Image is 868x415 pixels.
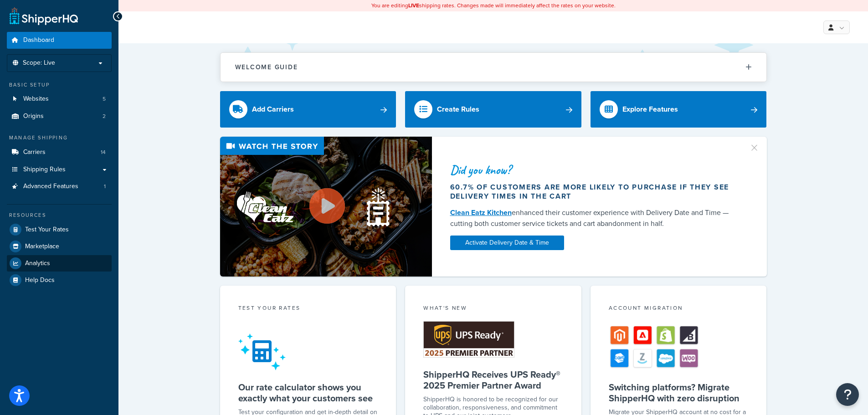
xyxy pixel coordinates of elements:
[7,91,112,108] a: Websites5
[450,236,564,250] a: Activate Delivery Date & Time
[7,134,112,142] div: Manage Shipping
[25,277,55,284] span: Help Docs
[25,260,50,267] span: Analytics
[101,149,106,156] span: 14
[622,103,678,116] div: Explore Features
[423,369,563,391] h5: ShipperHQ Receives UPS Ready® 2025 Premier Partner Award
[609,304,749,314] div: Account Migration
[7,81,112,89] div: Basic Setup
[220,91,396,128] a: Add Carriers
[836,383,859,406] button: Open Resource Center
[7,144,112,161] li: Carriers
[450,183,738,201] div: 60.7% of customers are more likely to purchase if they see delivery times in the cart
[23,36,54,44] span: Dashboard
[23,149,46,156] span: Carriers
[7,178,112,195] a: Advanced Features1
[103,95,106,103] span: 5
[7,108,112,125] a: Origins2
[238,382,378,404] h5: Our rate calculator shows you exactly what your customers see
[609,382,749,404] h5: Switching platforms? Migrate ShipperHQ with zero disruption
[591,91,767,128] a: Explore Features
[220,137,432,277] img: Video thumbnail
[450,164,738,176] div: Did you know?
[25,243,59,251] span: Marketplace
[221,53,766,82] button: Welcome Guide
[23,166,66,174] span: Shipping Rules
[25,226,69,234] span: Test Your Rates
[23,95,49,103] span: Websites
[450,207,738,229] div: enhanced their customer experience with Delivery Date and Time — cutting both customer service ti...
[103,113,106,120] span: 2
[7,178,112,195] li: Advanced Features
[252,103,294,116] div: Add Carriers
[23,183,78,190] span: Advanced Features
[405,91,581,128] a: Create Rules
[7,161,112,178] a: Shipping Rules
[7,221,112,238] a: Test Your Rates
[23,59,55,67] span: Scope: Live
[7,272,112,288] a: Help Docs
[7,211,112,219] div: Resources
[7,91,112,108] li: Websites
[423,304,563,314] div: What's New
[7,255,112,272] a: Analytics
[7,238,112,255] a: Marketplace
[7,144,112,161] a: Carriers14
[7,108,112,125] li: Origins
[23,113,44,120] span: Origins
[408,1,419,10] b: LIVE
[450,207,512,218] a: Clean Eatz Kitchen
[104,183,106,190] span: 1
[437,103,479,116] div: Create Rules
[235,64,298,71] h2: Welcome Guide
[7,32,112,49] a: Dashboard
[238,304,378,314] div: Test your rates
